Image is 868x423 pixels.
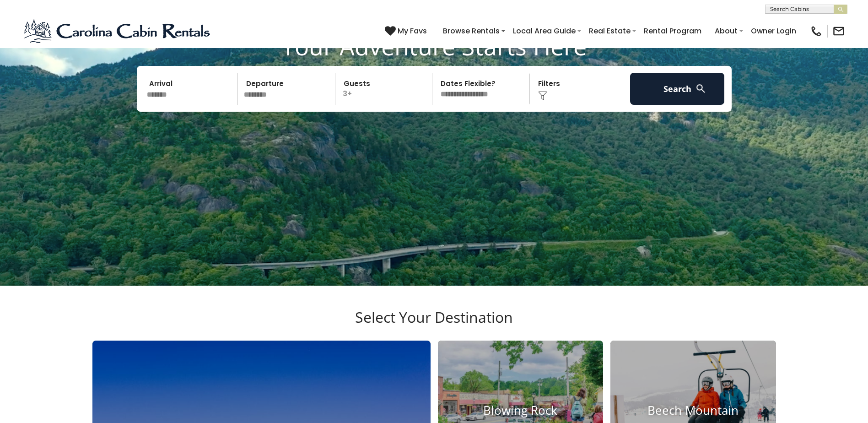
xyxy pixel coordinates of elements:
a: Browse Rentals [438,23,504,39]
button: Search [630,73,725,105]
span: My Favs [398,25,427,37]
a: Owner Login [746,23,801,39]
img: mail-regular-black.png [832,25,845,38]
a: About [710,23,742,39]
h4: Beech Mountain [610,403,776,418]
img: search-regular-white.png [695,83,706,94]
a: Real Estate [584,23,635,39]
p: 3+ [338,73,432,105]
img: filter--v1.png [538,91,547,100]
a: Local Area Guide [508,23,580,39]
h3: Select Your Destination [91,309,777,341]
img: phone-regular-black.png [810,25,823,38]
a: Rental Program [639,23,706,39]
a: My Favs [385,25,429,37]
h4: Blowing Rock [438,403,604,418]
h1: Your Adventure Starts Here [7,32,861,60]
img: Blue-2.png [23,17,213,45]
